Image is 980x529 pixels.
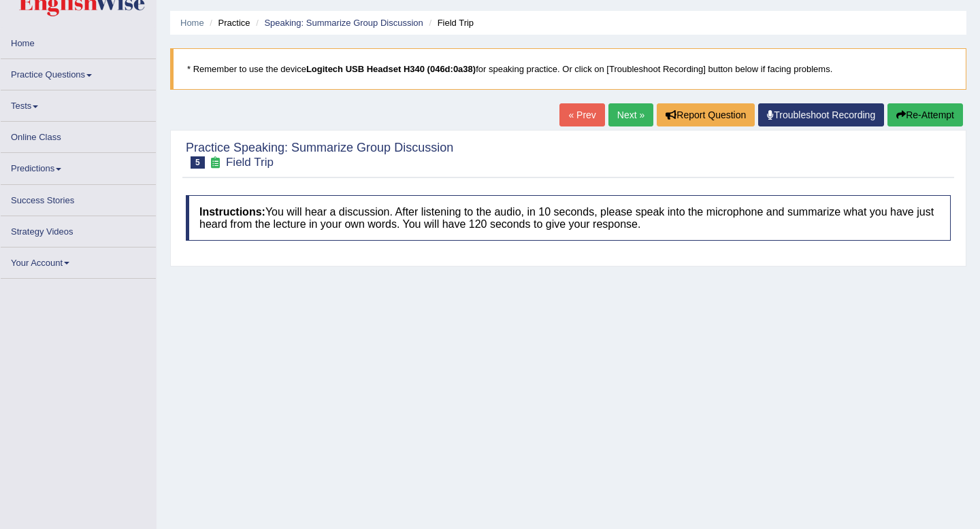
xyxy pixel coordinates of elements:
a: Speaking: Summarize Group Discussion [264,18,423,28]
blockquote: * Remember to use the device for speaking practice. Or click on [Troubleshoot Recording] button b... [170,48,966,90]
h4: You will hear a discussion. After listening to the audio, in 10 seconds, please speak into the mi... [186,195,951,241]
a: Troubleshoot Recording [758,103,884,126]
b: Instructions: [199,206,265,218]
a: Tests [1,90,156,117]
a: Your Account [1,248,156,274]
button: Report Question [657,103,755,126]
b: Logitech USB Headset H340 (046d:0a38) [306,64,476,74]
a: Home [180,18,204,28]
a: Strategy Videos [1,216,156,243]
a: Predictions [1,153,156,180]
small: Field Trip [226,156,274,169]
a: Success Stories [1,185,156,211]
a: « Prev [559,103,604,126]
h2: Practice Speaking: Summarize Group Discussion [186,141,453,169]
small: Exam occurring question [208,156,223,169]
li: Practice [206,16,250,29]
a: Online Class [1,122,156,148]
span: 5 [191,156,205,169]
a: Practice Questions [1,59,156,86]
li: Field Trip [425,16,474,29]
a: Next » [608,103,653,126]
a: Home [1,28,156,54]
button: Re-Attempt [887,103,963,126]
